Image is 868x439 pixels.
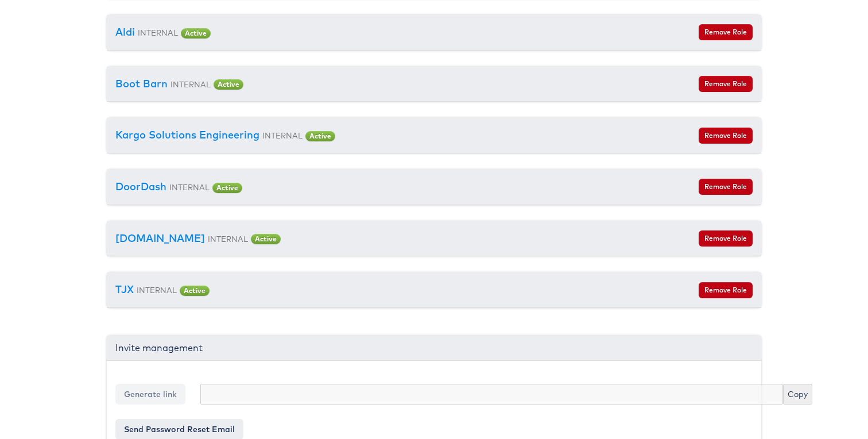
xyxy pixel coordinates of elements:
span: Active [251,234,281,244]
span: Active [214,79,243,90]
a: [DOMAIN_NAME] [115,232,205,245]
button: Remove Role [699,24,753,40]
div: Invite management [107,336,761,361]
a: Kargo Solutions Engineering [115,128,259,141]
small: INTERNAL [170,79,211,89]
button: Remove Role [699,230,753,247]
button: Remove Role [699,128,753,144]
a: TJX [115,283,134,296]
span: Active [180,286,210,296]
button: Copy [783,384,812,405]
span: Active [212,183,242,193]
small: INTERNAL [138,28,178,37]
a: DoorDash [115,180,166,193]
button: Remove Role [699,76,753,92]
button: Remove Role [699,179,753,195]
span: Active [305,131,335,141]
a: Aldi [115,25,135,38]
small: INTERNAL [262,130,303,140]
button: Remove Role [699,282,753,298]
a: Boot Barn [115,77,168,90]
small: INTERNAL [137,285,177,295]
span: Active [181,28,211,38]
small: INTERNAL [169,182,210,192]
button: Generate link [115,384,185,405]
small: INTERNAL [208,234,248,244]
